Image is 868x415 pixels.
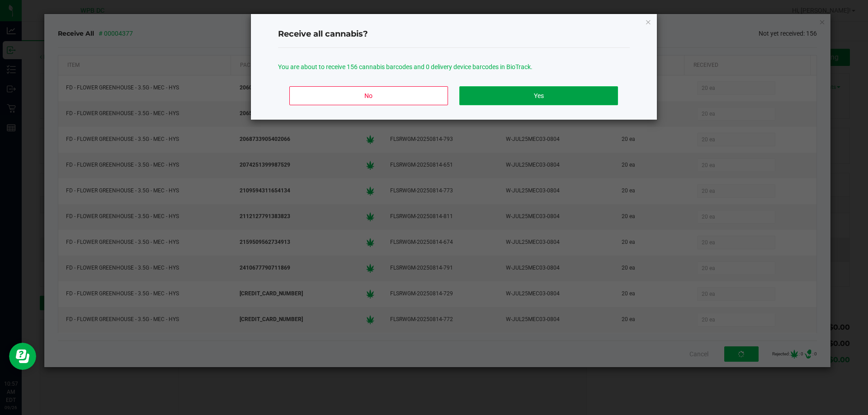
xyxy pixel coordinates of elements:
iframe: Resource center [9,343,36,370]
button: Close [645,16,651,27]
h4: Receive all cannabis? [278,28,630,40]
button: Yes [459,86,618,105]
p: You are about to receive 156 cannabis barcodes and 0 delivery device barcodes in BioTrack. [278,62,630,72]
button: No [289,86,448,105]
